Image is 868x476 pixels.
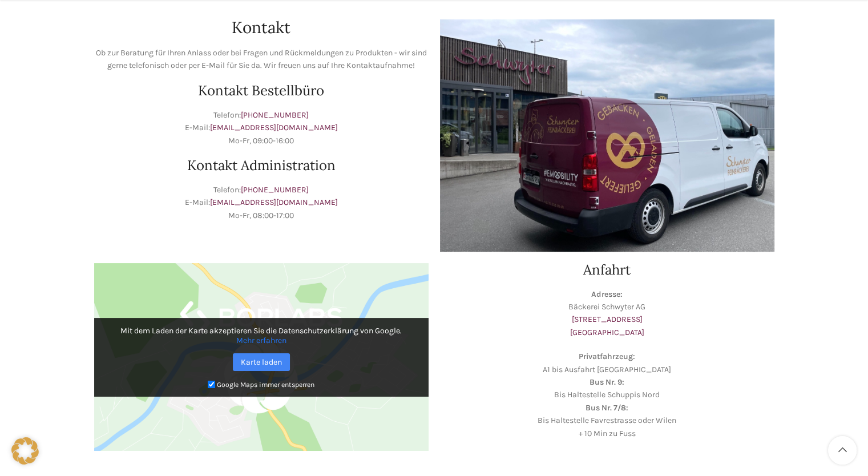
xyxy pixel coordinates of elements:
a: [PHONE_NUMBER] [241,185,309,195]
a: [EMAIL_ADDRESS][DOMAIN_NAME] [210,197,338,207]
a: [EMAIL_ADDRESS][DOMAIN_NAME] [210,123,338,132]
p: Ob zur Beratung für Ihren Anlass oder bei Fragen und Rückmeldungen zu Produkten - wir sind gerne ... [94,47,429,72]
h1: Kontakt [94,19,429,35]
a: [STREET_ADDRESS][GEOGRAPHIC_DATA] [570,314,644,337]
p: A1 bis Ausfahrt [GEOGRAPHIC_DATA] Bis Haltestelle Schuppis Nord Bis Haltestelle Favrestrasse oder... [440,350,774,440]
strong: Privatfahrzeug: [579,352,635,361]
p: Telefon: E-Mail: Mo-Fr, 08:00-17:00 [94,184,429,222]
strong: Bus Nr. 9: [590,377,624,387]
h2: Kontakt Bestellbüro [94,84,429,98]
strong: Bus Nr. 7/8: [586,403,628,413]
p: Mit dem Laden der Karte akzeptieren Sie die Datenschutzerklärung von Google. [102,326,421,345]
p: Telefon: E-Mail: Mo-Fr, 09:00-16:00 [94,109,429,147]
a: [PHONE_NUMBER] [241,110,309,120]
strong: Adresse: [591,289,623,299]
a: Mehr erfahren [236,336,286,345]
a: Karte laden [233,353,290,371]
h2: Kontakt Administration [94,159,429,172]
img: Google Maps [94,263,429,451]
p: Bäckerei Schwyter AG [440,288,774,340]
input: Google Maps immer entsperren [208,381,215,388]
a: Scroll to top button [828,436,857,465]
h2: Anfahrt [440,263,774,277]
small: Google Maps immer entsperren [217,380,314,388]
